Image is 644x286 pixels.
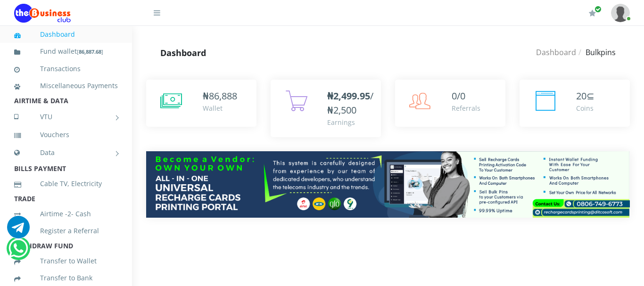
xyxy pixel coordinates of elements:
div: ⊆ [576,89,594,103]
span: 86,888 [209,90,237,102]
div: ₦ [203,89,237,103]
a: 0/0 Referrals [395,80,505,127]
span: 20 [576,90,586,102]
li: Bulkpins [576,47,616,58]
a: Fund wallet[86,887.68] [14,41,118,63]
span: /₦2,500 [327,90,373,116]
div: Wallet [203,103,237,113]
a: Chat for support [8,244,28,260]
b: ₦2,499.95 [327,90,370,102]
b: 86,887.68 [79,48,101,55]
div: Coins [576,103,594,113]
a: Airtime -2- Cash [14,203,118,225]
a: VTU [14,105,118,129]
a: Chat for support [7,223,30,238]
small: [ ] [77,48,103,55]
a: Dashboard [536,47,576,57]
a: Transfer to Wallet [14,250,118,272]
a: ₦86,888 Wallet [146,80,256,127]
a: Dashboard [14,24,118,45]
img: User [611,4,630,22]
a: Data [14,141,118,164]
span: 0/0 [452,90,465,102]
strong: Dashboard [160,47,206,58]
a: ₦2,499.95/₦2,500 Earnings [271,80,381,137]
a: Transactions [14,58,118,80]
a: Vouchers [14,124,118,146]
i: Renew/Upgrade Subscription [589,9,596,17]
img: multitenant_rcp.png [146,151,630,218]
a: Miscellaneous Payments [14,75,118,97]
div: Referrals [452,103,480,113]
a: Cable TV, Electricity [14,173,118,195]
span: Renew/Upgrade Subscription [594,6,602,13]
div: Earnings [327,117,373,127]
a: Register a Referral [14,220,118,242]
img: Logo [14,4,71,23]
